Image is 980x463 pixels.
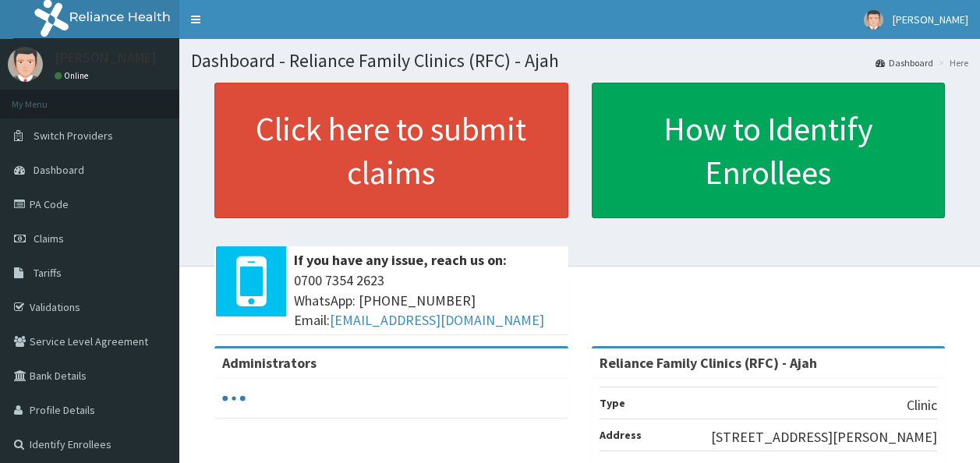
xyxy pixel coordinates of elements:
li: Here [935,56,968,69]
a: Online [55,70,92,81]
p: Clinic [907,395,937,415]
a: Dashboard [876,56,933,69]
p: [PERSON_NAME] [55,51,157,65]
span: [PERSON_NAME] [893,12,968,27]
p: [STREET_ADDRESS][PERSON_NAME] [711,427,937,447]
img: User Image [8,47,43,82]
b: Address [600,428,642,442]
span: Tariffs [34,266,62,280]
h1: Dashboard - Reliance Family Clinics (RFC) - Ajah [191,51,968,71]
b: Administrators [222,354,317,372]
span: Switch Providers [34,129,113,143]
b: Type [600,396,625,410]
span: Claims [34,231,64,246]
span: Dashboard [34,163,84,177]
b: If you have any issue, reach us on: [294,251,507,269]
svg: audio-loading [222,387,246,410]
a: Click here to submit claims [214,83,568,218]
span: 0700 7354 2623 WhatsApp: [PHONE_NUMBER] Email: [294,270,561,330]
strong: Reliance Family Clinics (RFC) - Ajah [600,354,817,372]
a: How to Identify Enrollees [592,83,946,218]
img: User Image [864,10,883,30]
a: [EMAIL_ADDRESS][DOMAIN_NAME] [330,311,544,329]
